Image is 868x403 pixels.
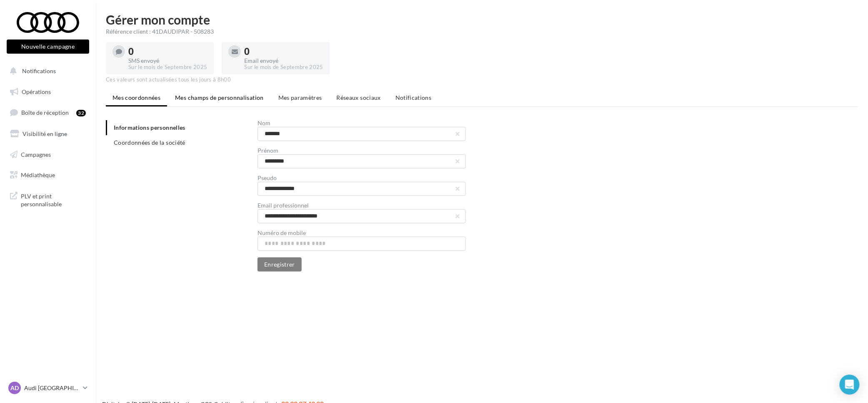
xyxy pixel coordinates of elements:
[76,110,86,116] div: 32
[244,64,323,71] div: Sur le mois de Septembre 2025
[22,67,56,74] span: Notifications
[337,94,381,101] span: Réseaux sociaux
[128,64,207,71] div: Sur le mois de Septembre 2025
[278,94,322,101] span: Mes paramètres
[5,104,91,121] a: Boîte de réception32
[22,88,51,95] span: Opérations
[244,58,323,64] div: Email envoyé
[5,166,91,184] a: Médiathèque
[175,94,264,101] span: Mes champs de personnalisation
[21,109,69,116] span: Boîte de réception
[114,139,185,146] span: Coordonnées de la société
[106,13,858,26] h1: Gérer mon compte
[258,257,302,272] button: Enregistrer
[258,175,466,181] div: Pseudo
[5,125,91,143] a: Visibilité en ligne
[128,58,207,64] div: SMS envoyé
[244,47,323,56] div: 0
[258,230,466,236] div: Numéro de mobile
[21,171,55,178] span: Médiathèque
[10,384,19,392] span: AD
[840,375,860,395] div: Open Intercom Messenger
[21,190,86,208] span: PLV et print personnalisable
[106,27,858,36] div: Référence client : 41DAUDIPAR - 508283
[7,40,89,54] button: Nouvelle campagne
[258,120,466,126] div: Nom
[258,148,466,153] div: Prénom
[7,380,89,396] a: AD Audi [GEOGRAPHIC_DATA]
[24,384,80,392] p: Audi [GEOGRAPHIC_DATA]
[5,83,91,101] a: Opérations
[5,187,91,212] a: PLV et print personnalisable
[258,203,466,208] div: Email professionnel
[128,47,207,56] div: 0
[21,151,51,158] span: Campagnes
[5,62,88,80] button: Notifications
[5,146,91,163] a: Campagnes
[23,130,67,137] span: Visibilité en ligne
[106,76,858,84] div: Ces valeurs sont actualisées tous les jours à 8h00
[395,94,432,101] span: Notifications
